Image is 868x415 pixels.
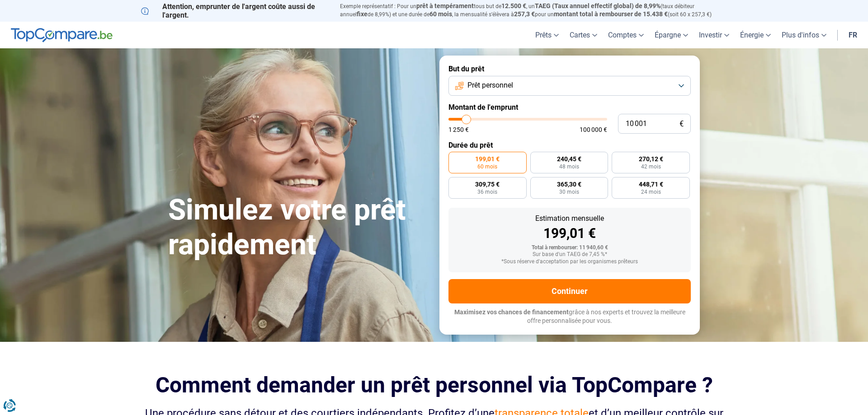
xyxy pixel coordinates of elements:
[416,2,474,9] span: prêt à tempérament
[429,10,452,18] span: 60 mois
[843,22,863,48] a: fr
[141,2,329,19] p: Attention, emprunter de l'argent coûte aussi de l'argent.
[475,181,500,187] span: 309,75 €
[448,308,691,326] p: grâce à nos experts et trouvez la meilleure offre personnalisée pour vous.
[357,10,368,18] span: fixe
[456,259,684,265] div: *Sous réserve d'acceptation par les organismes prêteurs
[603,22,649,48] a: Comptes
[554,10,668,18] span: montant total à rembourser de 15.438 €
[11,28,113,42] img: TopCompare
[679,120,684,128] span: €
[477,164,497,169] span: 60 mois
[530,22,564,48] a: Prêts
[477,189,497,195] span: 36 mois
[535,2,660,9] span: TAEG (Taux annuel effectif global) de 8,99%
[448,65,691,73] label: But du prêt
[475,156,500,162] span: 199,01 €
[141,373,727,397] h2: Comment demander un prêt personnel via TopCompare ?
[456,215,684,222] div: Estimation mensuelle
[456,252,684,258] div: Sur base d'un TAEG de 7,45 %*
[580,126,607,133] span: 100 000 €
[448,141,691,149] label: Durée du prêt
[641,164,661,169] span: 42 mois
[456,245,684,251] div: Total à rembourser: 11 940,60 €
[168,193,429,262] h1: Simulez votre prêt rapidement
[557,156,581,162] span: 240,45 €
[501,2,526,9] span: 12.500 €
[564,22,603,48] a: Cartes
[340,2,727,19] p: Exemple représentatif : Pour un tous but de , un (taux débiteur annuel de 8,99%) et une durée de ...
[641,189,661,195] span: 24 mois
[448,126,469,133] span: 1 250 €
[456,227,684,240] div: 199,01 €
[559,164,579,169] span: 48 mois
[693,22,735,48] a: Investir
[514,10,535,18] span: 257,3 €
[448,103,691,112] label: Montant de l'emprunt
[639,156,663,162] span: 270,12 €
[557,181,581,187] span: 365,30 €
[639,181,663,187] span: 448,71 €
[467,80,513,90] span: Prêt personnel
[454,308,569,316] span: Maximisez vos chances de financement
[735,22,776,48] a: Énergie
[776,22,832,48] a: Plus d'infos
[559,189,579,195] span: 30 mois
[448,279,691,303] button: Continuer
[448,76,691,96] button: Prêt personnel
[649,22,693,48] a: Épargne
